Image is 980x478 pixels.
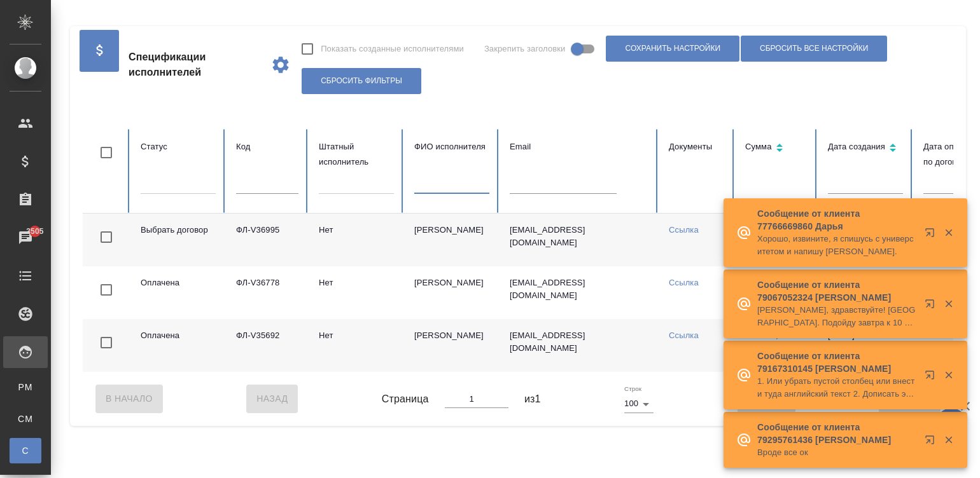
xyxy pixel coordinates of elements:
p: [PERSON_NAME], здравствуйте! [GEOGRAPHIC_DATA]. Подойду завтра к 10 часам [757,304,916,329]
td: ФЛ-V36995 [226,214,309,266]
td: [EMAIL_ADDRESS][DOMAIN_NAME] [500,266,659,319]
label: Строк [624,386,641,392]
p: Сообщение от клиента 79295761436 [PERSON_NAME] [757,421,916,446]
button: Закрыть [935,227,962,238]
td: Нет [309,214,404,266]
div: Email [510,139,648,154]
button: Сбросить фильтры [302,68,421,94]
button: Закрыть [935,434,962,446]
a: Ссылка [669,331,699,340]
p: Сообщение от клиента 77766669860 Дарья [757,207,916,233]
div: 100 [624,395,654,413]
p: Вроде все ок [757,446,916,459]
td: Нет [309,266,404,319]
span: Спецификации исполнителей [129,50,260,80]
button: Открыть в новой вкладке [917,427,948,458]
span: Показать созданные исполнителями [321,43,464,55]
div: ФИО исполнителя [414,139,489,154]
a: Ссылка [669,278,699,287]
button: Закрыть [935,369,962,381]
td: [EMAIL_ADDRESS][DOMAIN_NAME] [500,214,659,266]
div: Сортировка [828,139,903,158]
span: 3505 [18,225,51,238]
span: Сохранить настройки [625,43,720,54]
button: Открыть в новой вкладке [917,362,948,393]
button: Открыть в новой вкладке [917,291,948,322]
button: Сбросить все настройки [741,36,887,62]
td: Выбрать договор [130,214,226,266]
button: Закрыть [935,298,962,310]
span: CM [16,413,35,425]
span: из 1 [524,392,541,407]
div: Штатный исполнитель [319,139,394,170]
td: ФЛ-V36778 [226,266,309,319]
td: Нет [309,319,404,372]
td: [PERSON_NAME] [404,266,500,319]
td: [PERSON_NAME] [404,319,500,372]
p: Сообщение от клиента 79067052324 [PERSON_NAME] [757,278,916,304]
a: PM [10,374,41,400]
span: Сбросить фильтры [321,76,402,86]
span: Toggle Row Selected [93,329,120,356]
td: Оплачена [130,319,226,372]
button: Открыть в новой вкладке [917,220,948,250]
span: PM [16,381,35,393]
span: Toggle Row Selected [93,277,120,303]
span: С [16,444,35,457]
span: Сбросить все настройки [760,43,868,54]
td: Оплачена [130,266,226,319]
div: Сортировка [745,139,808,158]
a: Ссылка [669,225,699,235]
div: Статус [141,139,216,154]
div: Код [236,139,298,154]
div: Документы [669,139,725,154]
td: [EMAIL_ADDRESS][DOMAIN_NAME] [500,319,659,372]
span: Страница [382,392,429,407]
a: 3505 [3,222,48,254]
p: Хорошо, извините, я спишусь с университетом и напишу [PERSON_NAME]. [757,233,916,258]
a: С [10,438,41,463]
span: Закрепить заголовки [484,43,566,55]
a: CM [10,406,41,432]
span: Toggle Row Selected [93,224,120,250]
td: ФЛ-V35692 [226,319,309,372]
p: Сообщение от клиента 79167310145 [PERSON_NAME] [757,350,916,375]
p: 1. Или убрать пустой столбец или внести туда английский текст 2. Дописать электронную почту полност [757,375,916,400]
button: Сохранить настройки [606,36,739,62]
td: [PERSON_NAME] [404,214,500,266]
